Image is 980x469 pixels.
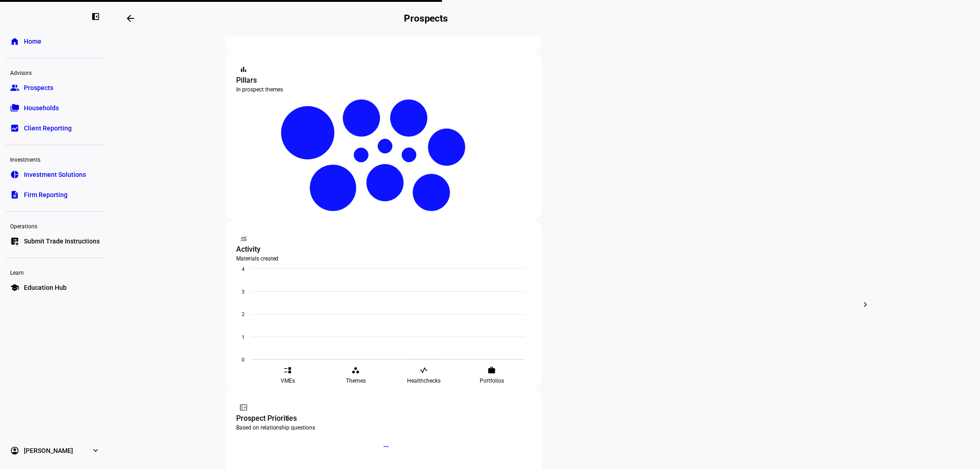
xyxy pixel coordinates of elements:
span: VMEs [281,377,295,384]
span: Healthchecks [407,377,441,384]
eth-mat-symbol: home [10,37,19,46]
eth-mat-symbol: left_panel_close [91,12,100,21]
span: Themes [346,377,366,384]
span: Education Hub [24,283,67,292]
text: 4 [242,266,244,272]
a: pie_chartInvestment Solutions [6,165,105,184]
a: descriptionFirm Reporting [6,186,105,204]
text: 3 [242,289,244,295]
text: 2 [242,311,244,317]
text: 1 [242,334,244,340]
eth-mat-symbol: work [488,366,496,374]
span: Home [24,37,41,46]
div: Learn [6,266,105,278]
div: Materials created [237,255,531,262]
div: Activity [237,244,531,255]
span: Submit Trade Instructions [24,237,100,246]
span: Prospects [24,83,53,92]
eth-mat-symbol: vital_signs [420,366,428,374]
span: Firm Reporting [24,190,68,199]
div: Operations [6,219,105,232]
eth-mat-symbol: description [10,190,19,199]
div: Pillars [237,75,531,86]
mat-icon: bar_chart [239,65,249,74]
a: homeHome [6,32,105,51]
span: Investment Solutions [24,170,86,179]
span: [PERSON_NAME] [24,446,73,455]
eth-mat-symbol: bid_landscape [10,124,19,133]
a: groupProspects [6,79,105,97]
mat-icon: arrow_backwards [125,13,136,24]
div: In prospect themes [237,86,531,93]
span: Client Reporting [24,124,72,133]
span: Portfolios [480,377,504,384]
eth-mat-symbol: list_alt_add [10,237,19,246]
div: Based on relationship questions [237,424,531,431]
eth-mat-symbol: folder_copy [10,103,19,113]
text: 0 [242,357,244,363]
mat-icon: monitoring [239,234,249,243]
a: folder_copyHouseholds [6,99,105,117]
eth-mat-symbol: expand_more [91,446,100,455]
eth-mat-symbol: event_list [284,366,292,374]
div: Investments [6,153,105,165]
eth-mat-symbol: account_circle [10,446,19,455]
mat-icon: chevron_right [860,299,871,310]
mat-icon: fact_check [239,403,249,412]
eth-mat-symbol: pie_chart [10,170,19,179]
a: bid_landscapeClient Reporting [6,119,105,137]
eth-mat-symbol: group [10,83,19,92]
eth-mat-symbol: school [10,283,19,292]
div: Prospect Priorities [237,413,531,424]
eth-mat-symbol: workspaces [352,366,360,374]
div: Advisors [6,66,105,79]
span: Households [24,103,59,113]
h2: Prospects [404,13,448,24]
